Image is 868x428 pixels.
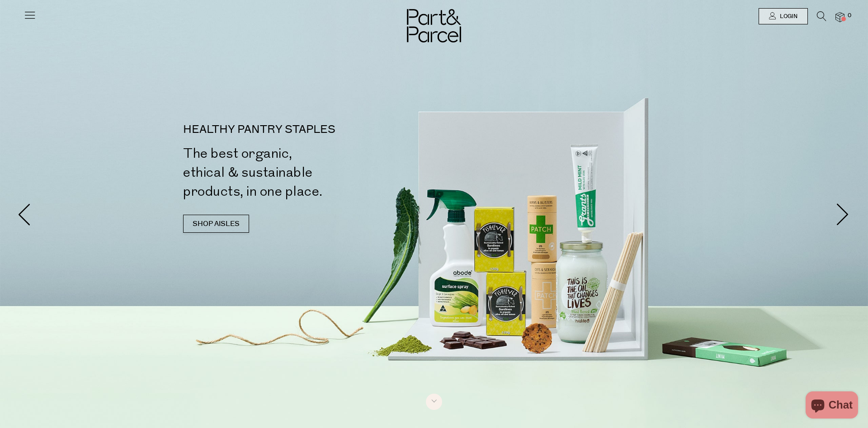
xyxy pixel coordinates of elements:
inbox-online-store-chat: Shopify online store chat [803,391,861,421]
p: HEALTHY PANTRY STAPLES [183,124,438,135]
span: 0 [845,12,854,20]
span: Login [778,13,797,20]
a: Login [759,8,808,24]
img: Part&Parcel [407,9,461,42]
h2: The best organic, ethical & sustainable products, in one place. [183,144,438,201]
a: SHOP AISLES [183,215,249,233]
a: 0 [835,12,844,22]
